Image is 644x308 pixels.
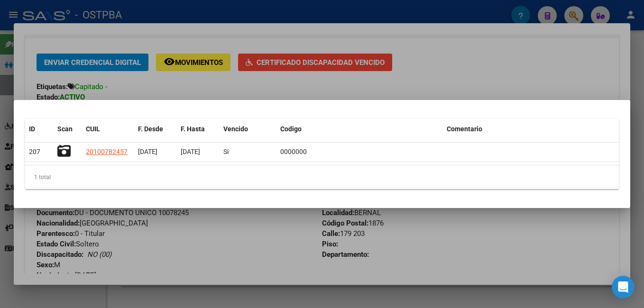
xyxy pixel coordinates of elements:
[276,119,443,139] datatable-header-cell: Codigo
[280,148,307,155] span: 0000000
[86,125,100,133] span: CUIL
[134,119,177,139] datatable-header-cell: F. Desde
[223,148,229,155] span: Si
[82,119,134,139] datatable-header-cell: CUIL
[54,119,82,139] datatable-header-cell: Scan
[181,125,205,133] span: F. Hasta
[177,119,220,139] datatable-header-cell: F. Hasta
[29,125,35,133] span: ID
[29,148,40,155] span: 207
[223,125,248,133] span: Vencido
[25,165,619,189] div: 1 total
[280,125,302,133] span: Codigo
[138,125,163,133] span: F. Desde
[612,276,635,299] div: Open Intercom Messenger
[443,119,619,139] datatable-header-cell: Comentario
[57,125,73,133] span: Scan
[181,148,200,155] span: [DATE]
[220,119,276,139] datatable-header-cell: Vencido
[86,148,128,155] span: 20100782457
[25,119,54,139] datatable-header-cell: ID
[447,125,482,133] span: Comentario
[138,148,157,155] span: [DATE]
